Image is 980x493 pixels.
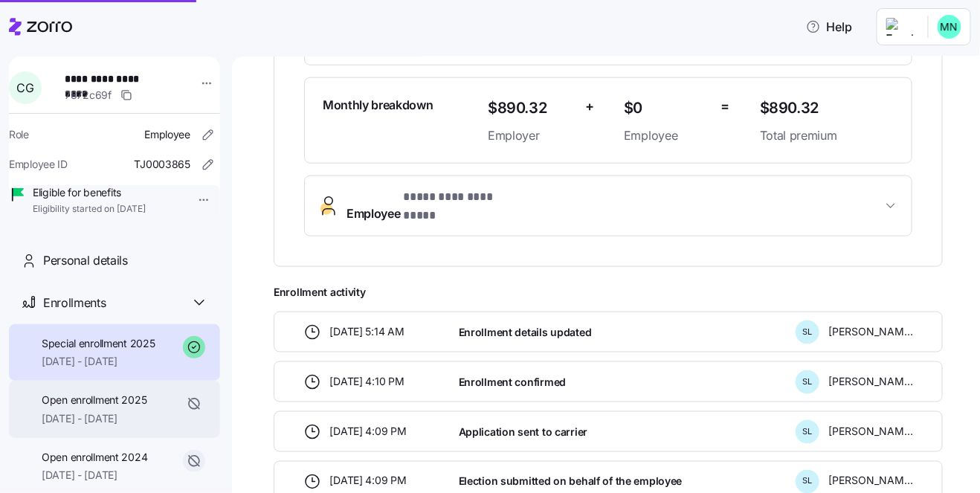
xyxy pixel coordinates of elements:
[144,127,190,142] span: Employee
[42,336,155,351] span: Special enrollment 2025
[794,12,865,42] button: Help
[459,425,587,439] span: Application sent to carrier
[803,378,813,386] span: S L
[43,251,128,270] span: Personal details
[43,294,106,312] span: Enrollments
[828,424,913,439] span: [PERSON_NAME]
[274,285,943,300] span: Enrollment activity
[42,354,155,369] span: [DATE] - [DATE]
[42,411,146,426] span: [DATE] - [DATE]
[459,375,566,390] span: Enrollment confirmed
[346,188,518,224] span: Employee
[624,126,709,145] span: Employee
[65,88,112,103] span: 7872c69f
[624,96,709,120] span: $0
[9,157,68,172] span: Employee ID
[488,96,573,120] span: $890.32
[760,126,894,145] span: Total premium
[803,328,813,336] span: S L
[33,203,146,216] span: Eligibility started on [DATE]
[42,468,147,483] span: [DATE] - [DATE]
[42,450,147,465] span: Open enrollment 2024
[42,393,146,407] span: Open enrollment 2025
[323,96,433,115] span: Monthly breakdown
[938,15,961,39] img: b0ee0d05d7ad5b312d7e0d752ccfd4ca
[721,96,730,117] span: =
[330,374,404,389] span: [DATE] 4:10 PM
[9,127,29,142] span: Role
[459,474,683,489] span: Election submitted on behalf of the employee
[803,477,813,486] span: S L
[585,96,594,117] span: +
[330,474,407,489] span: [DATE] 4:09 PM
[806,18,853,36] span: Help
[886,18,916,36] img: Employer logo
[135,157,190,172] span: TJ0003865
[828,324,913,339] span: [PERSON_NAME]
[760,96,894,120] span: $890.32
[330,324,404,339] span: [DATE] 5:14 AM
[803,428,813,436] span: S L
[33,185,146,200] span: Eligible for benefits
[459,325,592,340] span: Enrollment details updated
[330,424,407,439] span: [DATE] 4:09 PM
[828,474,913,489] span: [PERSON_NAME]
[488,126,573,145] span: Employer
[16,82,33,94] span: C G
[828,374,913,389] span: [PERSON_NAME]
